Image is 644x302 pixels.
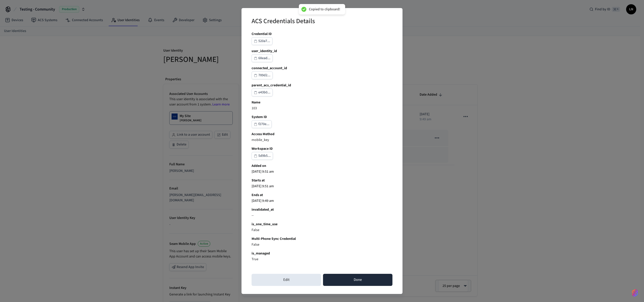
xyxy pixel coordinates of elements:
div: e43b0... [258,89,270,96]
b: Name [252,100,392,105]
b: Starts at [252,178,392,183]
p: False [252,242,392,247]
b: is_one_time_use [252,222,392,227]
button: f270e... [252,120,272,128]
b: user_identity_id [252,49,392,54]
div: 68ead... [258,55,270,61]
div: 789d2... [258,72,270,79]
button: 68ead... [252,54,273,62]
button: 520a7... [252,37,272,45]
b: System ID [252,115,392,120]
b: Workspace ID [252,146,392,152]
div: 5d9b5... [258,153,271,159]
p: 103 [252,106,392,111]
b: Added on [252,163,392,169]
b: Credential ID [252,31,392,37]
p: [DATE] 9:49 am [252,198,392,204]
img: SeamLogoGradient.69752ec5.svg [632,289,638,297]
p: -- [252,213,392,218]
p: [DATE] 9:51 am [252,169,392,174]
div: f270e... [258,121,269,127]
b: Multi-Phone Sync Credential [252,236,392,242]
p: False [252,228,392,233]
p: mobile_key [252,137,392,143]
h2: ACS Credentials Details [252,14,378,29]
b: connected_account_id [252,66,392,71]
button: Edit [252,274,321,286]
button: 789d2... [252,71,273,79]
button: Done [323,274,392,286]
b: parent_acs_credential_id [252,83,392,88]
p: [DATE] 9:51 am [252,184,392,189]
b: Access Method [252,132,392,137]
p: True [252,257,392,262]
div: 520a7... [258,38,270,44]
div: Copied to clipboard! [309,7,340,12]
b: Ends at [252,193,392,198]
b: is_managed [252,251,392,256]
b: invalidated_at [252,207,392,212]
button: 5d9b5... [252,152,273,160]
button: e43b0... [252,89,273,96]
